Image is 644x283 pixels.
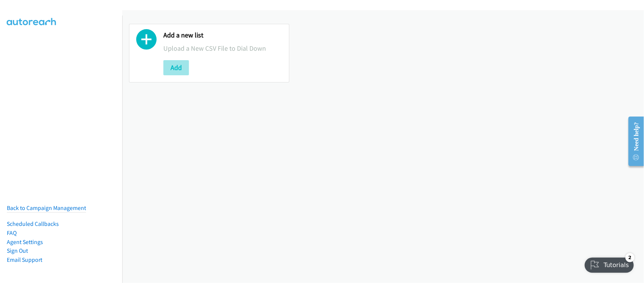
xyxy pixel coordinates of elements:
[580,250,638,277] iframe: Checklist
[7,229,17,236] a: FAQ
[7,220,59,227] a: Scheduled Callbacks
[7,204,86,211] a: Back to Campaign Management
[622,111,644,171] iframe: Resource Center
[163,31,282,40] h2: Add a new list
[163,43,282,53] p: Upload a New CSV File to Dial Down
[7,247,28,254] a: Sign Out
[7,238,43,246] a: Agent Settings
[7,256,42,263] a: Email Support
[163,60,189,75] button: Add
